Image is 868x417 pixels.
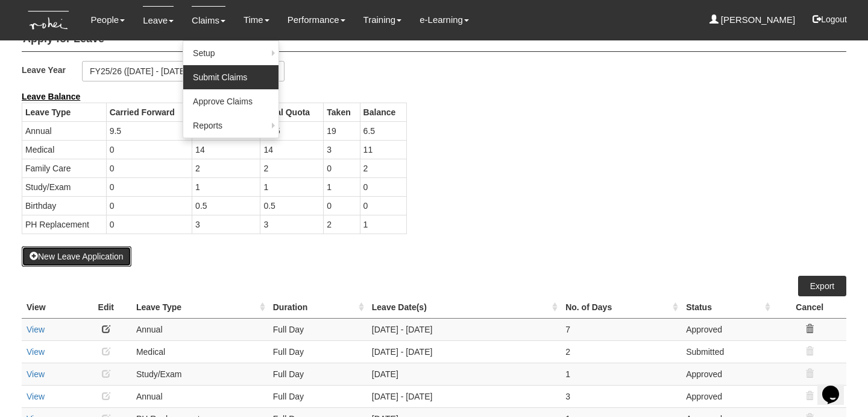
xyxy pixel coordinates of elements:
td: 0.5 [260,196,324,215]
a: Export [798,276,846,296]
a: Performance [288,6,345,34]
td: Full Day [268,340,367,363]
td: [DATE] - [DATE] [367,385,561,407]
td: Annual [22,121,107,140]
a: Approve Claims [183,89,278,113]
td: 1 [324,177,360,196]
td: 3 [192,215,260,234]
th: Balance [360,103,406,121]
td: Study/Exam [22,177,107,196]
a: View [27,325,45,334]
td: 14 [260,140,324,159]
td: 0 [360,196,406,215]
td: Study/Exam [131,363,268,385]
td: 1 [360,215,406,234]
td: 3 [324,140,360,159]
td: Approved [681,318,773,340]
td: 0.5 [192,196,260,215]
a: Reports [183,113,278,138]
button: Logout [804,5,855,34]
a: Time [244,6,269,34]
td: [DATE] - [DATE] [367,318,561,340]
td: 7 [561,318,681,340]
td: 0 [106,159,192,177]
td: 0 [106,196,192,215]
div: FY25/26 ([DATE] - [DATE]) [90,65,269,77]
a: Setup [183,41,278,65]
a: Submit Claims [183,65,278,89]
td: 11 [360,140,406,159]
td: 2 [324,215,360,234]
td: PH Replacement [22,215,107,234]
td: 0 [324,196,360,215]
th: Total Quota [260,103,324,121]
a: e-Learning [420,6,469,34]
td: 0 [106,215,192,234]
th: No. of Days : activate to sort column ascending [561,296,681,319]
a: Training [363,6,402,34]
td: Approved [681,363,773,385]
a: People [90,6,125,34]
button: New Leave Application [22,246,131,267]
button: FY25/26 ([DATE] - [DATE]) [82,61,285,81]
td: Full Day [268,385,367,407]
td: Annual [131,385,268,407]
td: 0 [360,177,406,196]
th: Leave Date(s) : activate to sort column ascending [367,296,561,319]
td: Full Day [268,318,367,340]
td: 25.5 [260,121,324,140]
td: Medical [22,140,107,159]
td: 3 [561,385,681,407]
td: 1 [192,177,260,196]
td: Annual [131,318,268,340]
td: 3 [260,215,324,234]
th: Cancel [773,296,846,319]
td: Medical [131,340,268,363]
td: 19 [324,121,360,140]
a: View [27,392,45,401]
td: Family Care [22,159,107,177]
label: Leave Year [22,61,82,78]
td: 0 [106,177,192,196]
td: 1 [561,363,681,385]
td: Full Day [268,363,367,385]
a: View [27,347,45,357]
a: Claims [192,6,225,34]
td: Submitted [681,340,773,363]
th: Edit [81,296,131,319]
td: [DATE] - [DATE] [367,340,561,363]
b: Leave Balance [22,92,80,101]
td: 6.5 [360,121,406,140]
th: Duration : activate to sort column ascending [268,296,367,319]
td: [DATE] [367,363,561,385]
td: 1 [260,177,324,196]
a: [PERSON_NAME] [709,6,796,34]
th: Leave Type : activate to sort column ascending [131,296,268,319]
a: View [27,369,45,379]
a: Leave [143,6,174,34]
td: 2 [561,340,681,363]
th: Leave Type [22,103,107,121]
th: Carried Forward [106,103,192,121]
td: Birthday [22,196,107,215]
iframe: chat widget [817,369,856,405]
td: 9.5 [106,121,192,140]
td: 2 [260,159,324,177]
td: 2 [192,159,260,177]
td: 0 [106,140,192,159]
th: View [22,296,81,319]
th: Status : activate to sort column ascending [681,296,773,319]
td: 2 [360,159,406,177]
td: Approved [681,385,773,407]
td: 0 [324,159,360,177]
th: Taken [324,103,360,121]
td: 14 [192,140,260,159]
